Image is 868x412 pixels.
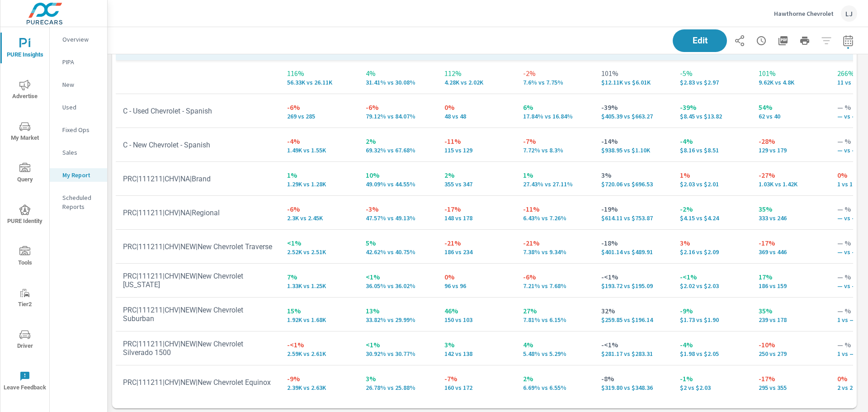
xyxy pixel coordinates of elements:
p: $8.16 vs $8.51 [680,147,744,154]
p: 27% [523,305,587,316]
p: Sales [62,148,100,157]
p: 1% [523,170,587,180]
p: -10% [759,339,823,350]
div: PIPA [50,55,107,69]
p: 79.12% vs 84.07% [366,113,430,120]
p: 9,620 vs 4,797 [759,79,823,86]
p: New [62,80,100,89]
p: 35% [759,305,823,316]
p: <1% [287,237,351,248]
p: $720.06 vs $696.53 [601,180,665,188]
p: -27% [759,170,823,180]
p: <1% [366,339,430,350]
p: 5.48% vs 5.29% [523,350,587,357]
p: 3% [366,373,430,384]
p: -11% [444,136,509,147]
p: -9% [287,373,351,384]
p: $938.95 vs $1,097.30 [601,147,665,154]
p: 3% [444,339,509,350]
p: $4.15 vs $4.24 [680,214,744,222]
p: 47.57% vs 49.13% [366,214,430,222]
p: 239 vs 178 [759,316,823,323]
p: 148 vs 178 [444,214,509,222]
td: PRC|111211|CHV|NA|Brand [116,167,280,190]
p: -39% [601,102,665,113]
p: 56,334 vs 26,109 [287,79,351,86]
p: 1,032 vs 1,422 [759,180,823,188]
p: 160 vs 172 [444,384,509,391]
p: 7.6% vs 7.75% [523,79,587,86]
div: My Report [50,168,107,182]
td: PRC|111211|CHV|NEW|New Chevrolet [US_STATE] [116,265,280,296]
div: Scheduled Reports [50,191,107,213]
p: 269 vs 285 [287,113,351,120]
p: 4% [523,339,587,350]
p: 6.69% vs 6.55% [523,384,587,391]
p: $12,110.39 vs $6,013.58 [601,79,665,86]
span: PURE Insights [3,38,47,60]
p: My Report [62,170,100,180]
p: 17% [759,271,823,282]
button: Select Date Range [839,32,857,50]
span: Query [3,163,47,185]
span: Advertise [3,80,47,102]
p: -11% [523,204,587,214]
div: Fixed Ops [50,123,107,137]
p: 0% [444,271,509,282]
p: 13% [366,305,430,316]
p: 142 vs 138 [444,350,509,357]
p: 3% [680,237,744,248]
p: $319.80 vs $348.36 [601,384,665,391]
p: 250 vs 279 [759,350,823,357]
p: -4% [680,339,744,350]
p: -<1% [601,271,665,282]
p: -6% [287,102,351,113]
p: -9% [680,305,744,316]
p: 4% [366,68,430,79]
span: Edit [682,37,718,45]
div: Sales [50,146,107,159]
p: 1,332 vs 1,250 [287,282,351,289]
p: 1% [680,170,744,180]
p: 2,591 vs 2,608 [287,350,351,357]
div: LJ [841,5,857,22]
p: $2.83 vs $2.97 [680,79,744,86]
p: -28% [759,136,823,147]
p: -<1% [680,271,744,282]
p: 31.41% vs 30.08% [366,79,430,86]
p: $2.03 vs $2.01 [680,180,744,188]
td: PRC|111211|CHV|NEW|New Chevrolet Suburban [116,298,280,330]
p: 355 vs 347 [444,180,509,188]
p: 129 vs 179 [759,147,823,154]
p: Hawthorne Chevrolet [774,9,834,18]
td: PRC|111211|CHV|NEW|New Chevrolet Equinox [116,371,280,394]
span: Driver [3,329,47,351]
p: -1% [680,373,744,384]
p: $1.73 vs $1.90 [680,316,744,323]
td: PRC|111211|CHV|NEW|New Chevrolet Silverado 1500 [116,332,280,364]
p: -17% [759,237,823,248]
p: $193.72 vs $195.09 [601,282,665,289]
p: 101% [601,68,665,79]
p: 17.84% vs 16.84% [523,113,587,120]
p: 33.82% vs 29.99% [366,316,430,323]
td: C - Used Chevrolet - Spanish [116,99,280,123]
p: -5% [680,68,744,79]
p: 0% [444,102,509,113]
p: -6% [366,102,430,113]
p: PIPA [62,57,100,66]
p: 112% [444,68,509,79]
p: 7.72% vs 8.3% [523,147,587,154]
span: Tools [3,246,47,268]
p: 96 vs 96 [444,282,509,289]
p: -7% [523,136,587,147]
p: 54% [759,102,823,113]
button: "Export Report to PDF" [774,32,792,50]
p: 32% [601,305,665,316]
p: -2% [523,68,587,79]
p: $1.98 vs $2.05 [680,350,744,357]
p: 1.29K vs 1.28K [287,180,351,188]
p: -17% [444,204,509,214]
p: -21% [444,237,509,248]
p: <1% [366,271,430,282]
